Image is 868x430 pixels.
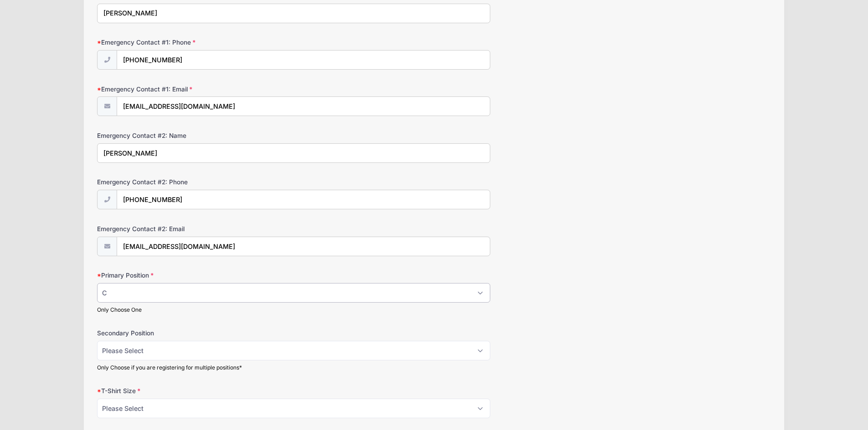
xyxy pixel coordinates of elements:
[97,177,322,187] label: Emergency Contact #2: Phone
[117,190,490,209] input: (xxx) xxx-xxxx
[117,96,490,116] input: email@email.com
[97,386,322,395] label: T-Shirt Size
[97,38,322,47] label: Emergency Contact #1: Phone
[97,364,490,372] div: Only Choose if you are registering for multiple positions*
[97,224,322,233] label: Emergency Contact #2: Email
[97,306,490,314] div: Only Choose One
[97,85,322,94] label: Emergency Contact #1: Email
[117,237,490,256] input: email@email.com
[117,50,490,70] input: (xxx) xxx-xxxx
[97,329,322,338] label: Secondary Position
[97,131,322,140] label: Emergency Contact #2: Name
[97,271,322,280] label: Primary Position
